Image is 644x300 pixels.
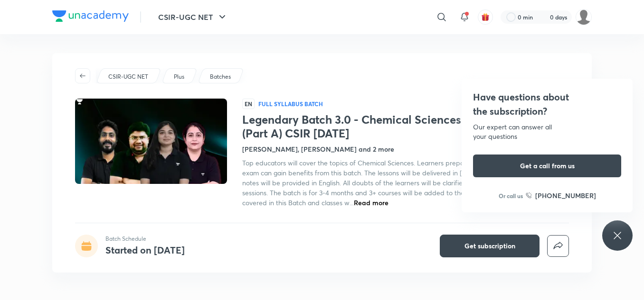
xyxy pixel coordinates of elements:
span: EN [242,99,255,109]
img: yH5BAEAAAAALAAAAAABAAEAAAIBRAA7 [573,90,633,141]
a: Company Logo [52,10,129,24]
p: Full Syllabus Batch [258,100,323,108]
h1: Legendary Batch 3.0 - Chemical Sciences & General Aptitude (Part A) CSIR [DATE] [242,113,569,140]
button: CSIR-UGC NET [152,8,234,27]
h4: Started on [DATE] [105,244,185,256]
a: Plus [172,73,186,81]
span: Read more [354,198,388,207]
img: avatar [481,13,490,21]
p: Batch Schedule [105,235,185,243]
a: [PHONE_NUMBER] [526,191,596,200]
h4: Have questions about the subscription? [473,90,621,118]
div: Our expert can answer all your questions [473,122,621,141]
span: Top educators will cover the topics of Chemical Sciences. Learners preparing for the CSIR UGC NET... [242,158,568,207]
button: Get a call from us [473,155,621,177]
img: roshni [576,9,592,25]
a: Batches [208,73,233,81]
img: Company Logo [52,10,129,22]
img: Thumbnail [74,98,228,185]
h6: [PHONE_NUMBER] [535,191,596,200]
a: CSIR-UGC NET [107,73,150,81]
h4: [PERSON_NAME], [PERSON_NAME] and 2 more [242,144,394,154]
button: avatar [478,9,493,25]
p: CSIR-UGC NET [108,73,148,81]
p: Batches [210,73,231,81]
img: streak [539,12,548,22]
span: Get subscription [464,241,515,251]
p: Or call us [499,191,523,200]
button: Get subscription [440,235,540,257]
p: Plus [174,73,184,81]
